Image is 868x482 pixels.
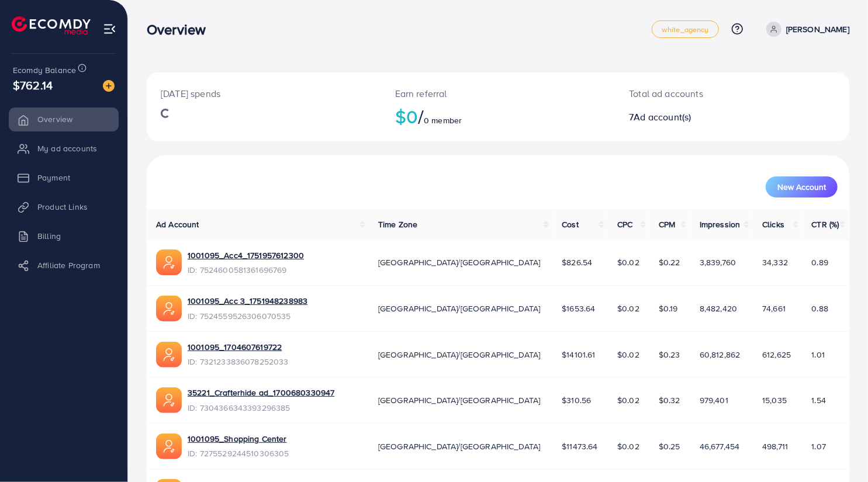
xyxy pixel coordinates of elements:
span: Cost [562,219,579,230]
span: $0.02 [617,394,639,406]
a: 1001095_1704607619722 [188,341,289,353]
span: $14101.61 [562,349,595,360]
span: $826.54 [562,256,592,268]
span: Ecomdy Balance [13,64,76,76]
img: image [103,80,115,92]
span: CPC [617,219,632,230]
span: 46,677,454 [700,441,740,452]
span: $0.32 [659,394,680,406]
span: $0.23 [659,349,680,360]
span: 3,839,760 [700,256,736,268]
span: [GEOGRAPHIC_DATA]/[GEOGRAPHIC_DATA] [378,256,541,268]
h2: 7 [629,112,777,123]
span: [GEOGRAPHIC_DATA]/[GEOGRAPHIC_DATA] [378,349,541,360]
span: $0.19 [659,303,678,314]
span: CTR (%) [812,219,839,230]
span: / [418,103,424,130]
span: ID: 7321233836078252033 [188,356,289,367]
span: Clicks [762,219,784,230]
span: [GEOGRAPHIC_DATA]/[GEOGRAPHIC_DATA] [378,303,541,314]
p: [DATE] spends [161,86,367,100]
p: [PERSON_NAME] [786,22,849,36]
img: ic-ads-acc.e4c84228.svg [156,296,182,321]
span: $0.25 [659,441,680,452]
span: $0.02 [617,441,639,452]
img: ic-ads-acc.e4c84228.svg [156,249,182,275]
span: $0.02 [617,256,639,268]
span: $0.02 [617,303,639,314]
img: ic-ads-acc.e4c84228.svg [156,342,182,367]
span: Impression [700,219,741,230]
span: 1.01 [812,349,825,360]
span: $762.14 [13,77,53,93]
img: ic-ads-acc.e4c84228.svg [156,434,182,459]
a: white_agency [652,20,719,38]
span: 0.88 [812,303,829,314]
button: New Account [766,176,838,197]
a: [PERSON_NAME] [762,22,849,37]
a: 35221_Crafterhide ad_1700680330947 [188,387,334,398]
h3: Overview [147,21,215,38]
span: ID: 7524600581361696769 [188,264,304,276]
img: logo [12,16,91,34]
img: ic-ads-acc.e4c84228.svg [156,387,182,413]
a: 1001095_Shopping Center [188,433,289,445]
span: 15,035 [762,394,787,406]
p: Earn referral [395,86,601,100]
span: 60,812,862 [700,349,741,360]
p: Total ad accounts [629,86,777,100]
h2: $0 [395,105,601,127]
span: Time Zone [378,219,417,230]
img: menu [103,22,116,36]
span: ID: 7275529244510306305 [188,448,289,459]
span: 34,332 [762,256,788,268]
span: $11473.64 [562,441,597,452]
span: ID: 7524559526306070535 [188,310,307,322]
span: Ad Account [156,219,199,230]
span: 979,401 [700,394,728,406]
span: ID: 7304366343393296385 [188,402,334,414]
a: 1001095_Acc 3_1751948238983 [188,295,307,307]
span: $310.56 [562,394,591,406]
span: CPM [659,219,675,230]
span: 0 member [424,115,462,126]
span: white_agency [662,26,709,33]
a: 1001095_Acc4_1751957612300 [188,249,304,261]
span: $1653.64 [562,303,595,314]
span: 74,661 [762,303,786,314]
span: 1.54 [812,394,826,406]
span: [GEOGRAPHIC_DATA]/[GEOGRAPHIC_DATA] [378,441,541,452]
span: 8,482,420 [700,303,737,314]
span: 612,625 [762,349,791,360]
span: 498,711 [762,441,788,452]
span: 1.07 [812,441,826,452]
span: [GEOGRAPHIC_DATA]/[GEOGRAPHIC_DATA] [378,394,541,406]
span: New Account [777,183,826,191]
span: 0.89 [812,256,829,268]
span: $0.22 [659,256,680,268]
span: $0.02 [617,349,639,360]
span: Ad account(s) [634,110,691,123]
